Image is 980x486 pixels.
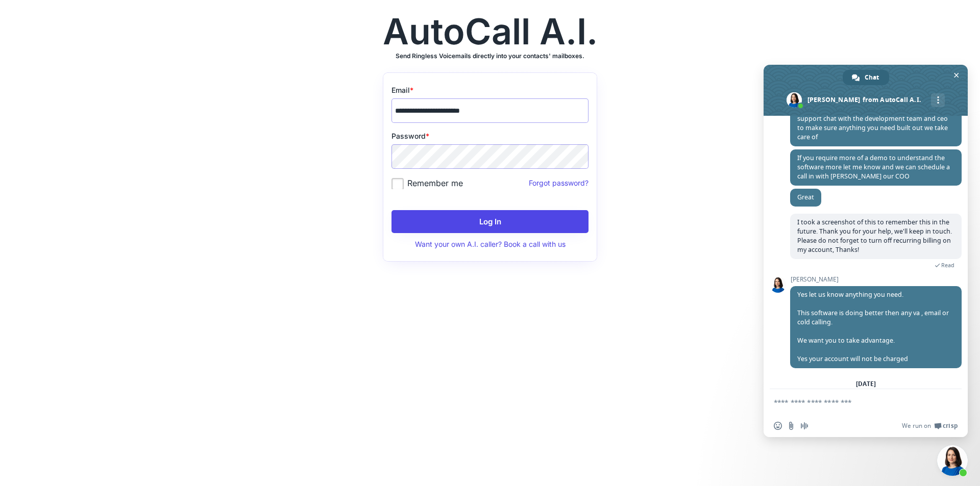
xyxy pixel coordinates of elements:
[943,422,958,430] span: Crisp
[856,381,876,387] div: [DATE]
[774,422,782,430] span: Insert an emoji
[902,422,931,430] span: We run on
[475,291,505,301] a: privacy
[797,193,814,201] span: Great
[797,154,950,181] span: If you require more of a demo to understand the software more let me know and we can schedule a c...
[902,422,958,430] a: We run onCrisp
[475,301,505,312] a: terms
[941,262,954,269] span: Read
[463,178,589,188] div: Forgot password?
[774,398,935,407] textarea: Compose your message...
[865,70,879,85] span: Chat
[391,131,589,141] div: Password
[797,218,952,254] span: I took a screenshot of this to remember this in the future. Thank you for your help, we'll keep i...
[787,422,795,430] span: Send a file
[391,239,589,249] div: Want your own A.I. caller? Book a call with us
[391,85,589,95] div: Email
[843,70,889,85] div: Chat
[391,210,589,233] button: Log In
[383,14,598,49] div: AutoCall A.I.
[391,178,463,188] label: Remember me
[797,290,949,363] span: Yes let us know anything you need. This software is doing better then any va , email or cold call...
[931,93,945,107] div: More channels
[790,276,962,283] span: [PERSON_NAME]
[396,52,584,60] h3: Send Ringless Voicemails directly into your contacts' mailboxes.
[951,70,962,81] span: Close chat
[937,445,968,476] div: Close chat
[800,422,808,430] span: Audio message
